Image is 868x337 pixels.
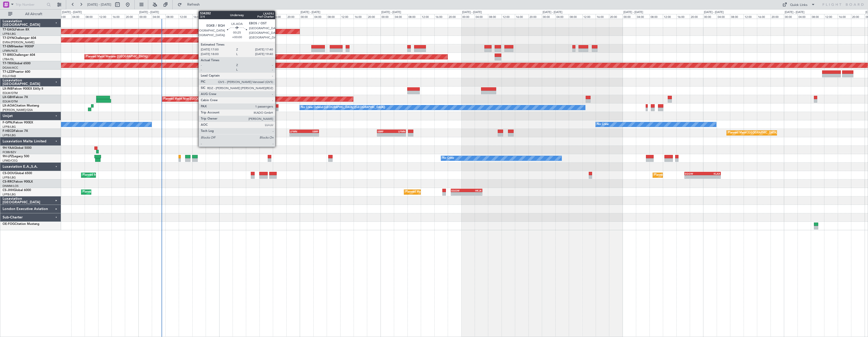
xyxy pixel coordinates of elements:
[569,14,582,19] div: 08:00
[3,223,15,226] span: OE-FOG
[528,14,542,19] div: 20:00
[273,14,286,19] div: 16:00
[542,14,555,19] div: 00:00
[3,45,13,48] span: T7-EMI
[543,10,562,15] div: [DATE] - [DATE]
[3,130,28,133] a: F-HECDFalcon 7X
[3,180,14,183] span: CS-RRC
[467,192,482,195] div: -
[3,189,31,192] a: CS-JHHGlobal 6000
[139,10,159,15] div: [DATE] - [DATE]
[685,172,703,175] div: EGGW
[784,14,797,19] div: 00:00
[3,121,33,124] a: F-GPNJFalcon 900EX
[744,14,757,19] div: 12:00
[451,192,466,195] div: -
[3,133,16,137] a: LFPB/LBG
[6,10,56,18] button: All Aircraft
[3,28,15,31] span: T7-EAGL
[377,130,392,133] div: SBRF
[3,180,33,183] a: CS-RRCFalcon 900LX
[179,14,192,19] div: 12:00
[451,189,466,192] div: EGGW
[663,14,676,19] div: 12:00
[3,176,16,180] a: LFPB/LBG
[290,133,304,136] div: -
[71,14,85,19] div: 04:00
[163,95,221,103] div: Planned Maint Nice ([GEOGRAPHIC_DATA])
[206,14,219,19] div: 20:00
[703,172,720,175] div: KLAX
[3,150,16,154] a: FCBB/BZV
[461,14,475,19] div: 00:00
[703,175,720,178] div: -
[3,54,13,57] span: T7-BRE
[3,155,29,158] a: 9H-LPZLegacy 500
[83,171,163,179] div: Planned Maint [GEOGRAPHIC_DATA] ([GEOGRAPHIC_DATA])
[824,14,837,19] div: 12:00
[3,32,16,36] a: LFPB/LBG
[3,146,32,150] a: 9H-YAAGlobal 5000
[650,14,663,19] div: 08:00
[391,133,405,136] div: -
[62,10,82,15] div: [DATE] - [DATE]
[488,14,501,19] div: 08:00
[3,40,34,44] a: EVRA/[PERSON_NAME]
[3,155,13,158] span: 9H-LPZ
[3,74,16,78] a: EGLF/FAB
[851,14,864,19] div: 20:00
[771,14,784,19] div: 20:00
[502,14,515,19] div: 12:00
[728,129,809,137] div: Planned Maint [GEOGRAPHIC_DATA] ([GEOGRAPHIC_DATA])
[3,108,33,112] a: [PERSON_NAME]/QSA
[3,159,17,163] a: LFMD/CEQ
[3,37,36,40] a: T7-DYNChallenger 604
[3,91,18,95] a: EDLW/DTM
[442,154,454,162] div: No Crew
[3,28,29,31] a: T7-EAGLFalcon 8X
[219,14,233,19] div: 00:00
[3,45,34,48] a: T7-EMIHawker 900XP
[811,14,824,19] div: 08:00
[462,10,482,15] div: [DATE] - [DATE]
[165,14,179,19] div: 08:00
[676,14,690,19] div: 16:00
[301,10,320,15] div: [DATE] - [DATE]
[3,193,16,196] a: LFPB/LBG
[3,37,14,40] span: T7-DYN
[717,14,730,19] div: 04:00
[405,188,486,196] div: Planned Maint [GEOGRAPHIC_DATA] ([GEOGRAPHIC_DATA])
[780,1,818,9] button: Quick Links
[3,62,13,65] span: T7-TRX
[3,96,14,99] span: LX-GBH
[83,188,163,196] div: Planned Maint [GEOGRAPHIC_DATA] ([GEOGRAPHIC_DATA])
[623,10,643,15] div: [DATE] - [DATE]
[313,14,327,19] div: 04:00
[125,14,138,19] div: 20:00
[685,175,703,178] div: -
[3,96,28,99] a: LX-GBHFalcon 7X
[301,104,385,111] div: No Crew Ostend-[GEOGRAPHIC_DATA] ([GEOGRAPHIC_DATA])
[377,133,392,136] div: -
[623,14,636,19] div: 00:00
[192,14,206,19] div: 16:00
[304,133,318,136] div: -
[327,14,340,19] div: 08:00
[98,14,112,19] div: 12:00
[367,14,380,19] div: 20:00
[597,121,609,128] div: No Crew
[3,125,16,129] a: LFPB/LBG
[636,14,649,19] div: 04:00
[260,14,273,19] div: 12:00
[3,172,15,175] span: CS-DOU
[3,49,18,53] a: LFMN/NCE
[467,189,482,192] div: HKJK
[220,10,240,15] div: [DATE] - [DATE]
[3,87,13,90] span: LX-INB
[434,14,448,19] div: 16:00
[703,14,716,19] div: 00:00
[3,121,14,124] span: F-GPNJ
[112,14,125,19] div: 16:00
[582,14,596,19] div: 12:00
[304,130,318,133] div: SBRF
